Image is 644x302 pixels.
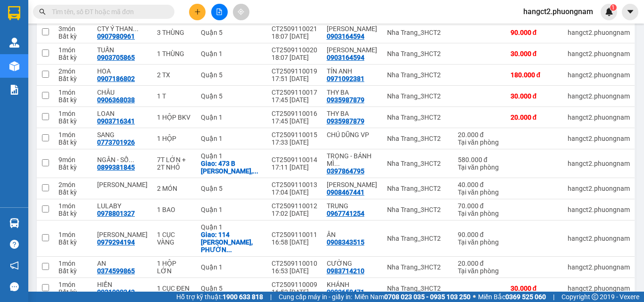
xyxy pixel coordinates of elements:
[511,71,558,79] div: 180.000 đ
[553,292,554,302] span: |
[327,202,378,210] div: TRUNG
[272,25,317,33] div: CT2509110021
[97,181,148,188] div: MINH CHÂU
[97,238,135,246] div: 0979294194
[458,131,501,139] div: 20.000 đ
[58,281,88,288] div: 1 món
[355,292,471,302] span: Miền Nam
[327,231,378,238] div: ÂN
[201,114,262,121] div: Quận 1
[511,50,558,57] div: 30.000 đ
[622,4,638,20] button: caret-down
[458,163,501,171] div: Tại văn phòng
[272,33,317,40] div: 18:07 [DATE]
[478,292,546,302] span: Miền Bắc
[58,202,88,210] div: 1 món
[327,188,364,196] div: 0908467441
[272,46,317,54] div: CT2509110020
[327,75,364,82] div: 0971092381
[327,260,378,267] div: CƯỜNG
[157,50,191,57] div: 1 THÙNG
[272,54,317,61] div: 18:07 [DATE]
[58,260,88,267] div: 1 món
[58,139,88,146] div: Bất kỳ
[58,33,88,40] div: Bất kỳ
[97,288,135,296] div: 0931990243
[387,185,448,192] div: Nha Trang_3HCT2
[157,29,191,36] div: 3 THÙNG
[97,231,148,238] div: ANH TIẾN
[58,163,88,171] div: Bất kỳ
[327,96,364,104] div: 0935987879
[387,29,448,36] div: Nha Trang_3HCT2
[272,267,317,275] div: 16:53 [DATE]
[157,135,191,142] div: 1 HỘP
[272,75,317,82] div: 17:51 [DATE]
[272,188,317,196] div: 17:04 [DATE]
[58,117,88,125] div: Bất kỳ
[568,29,630,36] div: hangct2.phuongnam
[458,156,501,163] div: 580.000 đ
[568,235,630,242] div: hangct2.phuongnam
[58,25,88,33] div: 3 món
[201,185,262,192] div: Quận 5
[272,163,317,171] div: 17:11 [DATE]
[458,139,501,146] div: Tại văn phòng
[58,156,88,163] div: 9 món
[384,293,471,301] strong: 0708 023 035 - 0935 103 250
[97,54,135,61] div: 0903705865
[8,6,20,20] img: logo-vxr
[97,156,148,163] div: NGÂN - SỐ KHÁC: 0938630800
[157,260,191,275] div: 1 HỘP LỚN
[201,29,262,36] div: Quận 5
[272,131,317,139] div: CT2509110015
[473,295,476,299] span: ⚪️
[10,282,19,291] span: message
[201,263,262,271] div: Quận 1
[387,50,448,57] div: Nha Trang_3HCT2
[58,210,88,217] div: Bất kỳ
[387,92,448,100] div: Nha Trang_3HCT2
[58,46,88,54] div: 1 món
[272,260,317,267] div: CT2509110010
[10,261,19,270] span: notification
[58,181,88,188] div: 2 món
[97,25,148,33] div: CTY Ý THANH - ALICE
[458,238,501,246] div: Tại văn phòng
[58,267,88,275] div: Bất kỳ
[10,240,19,249] span: question-circle
[387,71,448,79] div: Nha Trang_3HCT2
[270,292,272,302] span: |
[157,92,191,100] div: 1 T
[129,156,134,163] span: ...
[458,267,501,275] div: Tại văn phòng
[39,8,46,15] span: search
[592,294,598,300] span: copyright
[97,163,135,171] div: 0899381845
[272,181,317,188] div: CT2509110013
[97,96,135,104] div: 0906368038
[201,231,262,253] div: Giao: 114 PHỔ QUANG, PHƯỜNG 9, QUẬN PHÚ NHUẬN (GTN 70)
[97,281,148,288] div: HIỀN
[568,92,630,100] div: hangct2.phuongnam
[9,85,19,95] img: solution-icon
[253,167,258,175] span: ...
[133,25,139,33] span: ...
[58,131,88,139] div: 1 món
[223,293,263,301] strong: 1900 633 818
[511,114,558,121] div: 20.000 đ
[568,135,630,142] div: hangct2.phuongnam
[233,4,249,20] button: aim
[201,135,262,142] div: Quận 1
[97,210,135,217] div: 0978801327
[97,110,148,117] div: LOAN
[201,285,262,292] div: Quận 5
[511,285,558,292] div: 30.000 đ
[458,181,501,188] div: 40.000 đ
[58,96,88,104] div: Bất kỳ
[238,8,244,15] span: aim
[58,188,88,196] div: Bất kỳ
[610,4,617,11] sup: 1
[327,25,378,33] div: LÊ NỀ KHATOCO
[327,181,378,188] div: MINH CHÂU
